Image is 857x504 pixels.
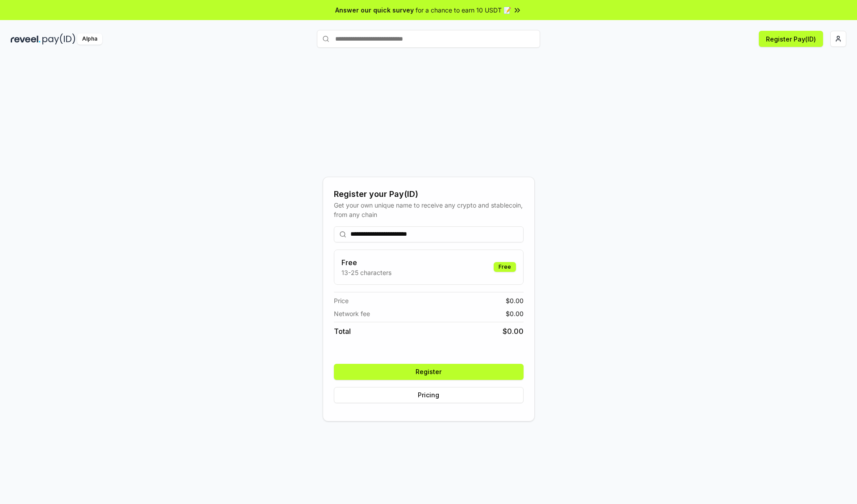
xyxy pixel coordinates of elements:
[334,326,351,337] span: Total
[77,33,102,45] div: Alpha
[506,309,524,318] span: $ 0.00
[334,387,524,403] button: Pricing
[334,309,370,318] span: Network fee
[503,326,524,337] span: $ 0.00
[494,262,516,272] div: Free
[11,33,41,45] img: reveel_dark
[42,33,75,45] img: pay_id
[341,257,391,268] h3: Free
[759,31,823,47] button: Register Pay(ID)
[341,268,391,277] p: 13-25 characters
[506,296,524,305] span: $ 0.00
[416,5,511,15] span: for a chance to earn 10 USDT 📝
[334,188,524,200] div: Register your Pay(ID)
[334,200,524,219] div: Get your own unique name to receive any crypto and stablecoin, from any chain
[335,5,414,15] span: Answer our quick survey
[334,296,349,305] span: Price
[334,364,524,380] button: Register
